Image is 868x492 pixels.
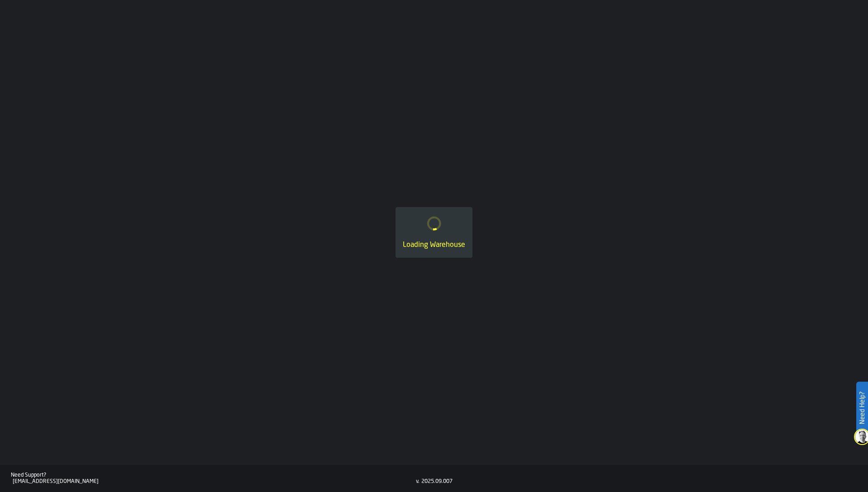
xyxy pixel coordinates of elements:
[403,240,465,251] div: Loading Warehouse
[11,472,416,485] a: Need Support?[EMAIL_ADDRESS][DOMAIN_NAME]
[421,478,453,485] div: 2025.09.007
[11,472,416,478] div: Need Support?
[13,478,416,485] div: [EMAIL_ADDRESS][DOMAIN_NAME]
[416,478,420,485] div: v.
